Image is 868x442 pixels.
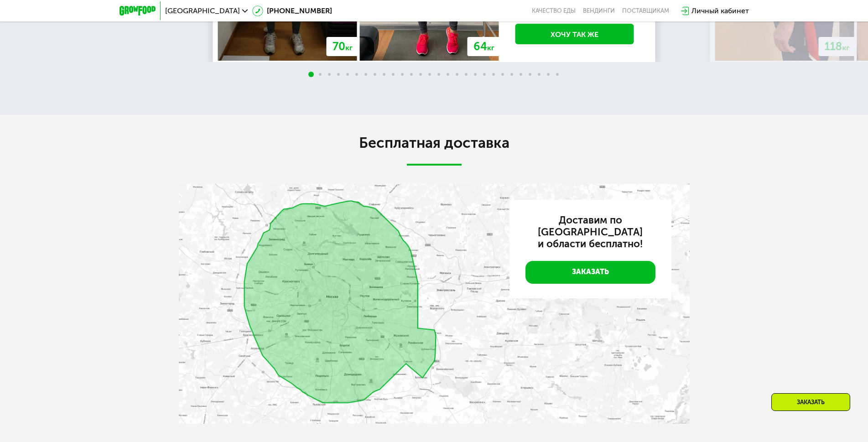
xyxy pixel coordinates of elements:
[525,261,655,284] a: Заказать
[179,184,690,424] img: qjxAnTPE20vLBGq3.webp
[252,5,332,16] a: [PHONE_NUMBER]
[583,7,615,15] a: Вендинги
[691,5,749,16] div: Личный кабинет
[532,7,576,15] a: Качество еды
[842,43,850,52] span: кг
[468,37,500,56] div: 64
[179,134,690,152] h2: Бесплатная доставка
[771,393,850,411] div: Заказать
[327,37,359,56] div: 70
[487,43,494,52] span: кг
[525,214,655,250] h3: Доставим по [GEOGRAPHIC_DATA] и области бесплатно!
[622,7,669,15] div: поставщикам
[345,43,353,52] span: кг
[819,37,856,56] div: 118
[165,7,240,15] span: [GEOGRAPHIC_DATA]
[515,24,634,44] a: Хочу так же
